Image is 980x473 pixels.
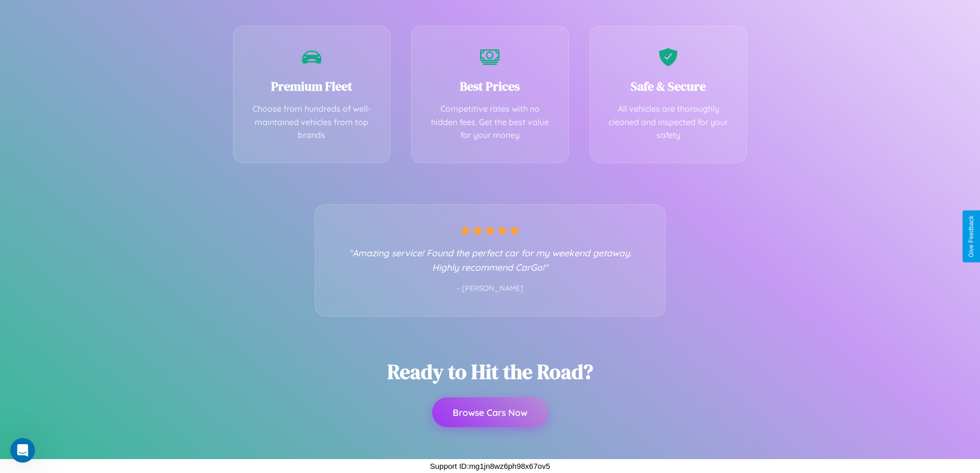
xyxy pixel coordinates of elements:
[432,397,548,427] button: Browse Cars Now
[336,246,645,274] p: "Amazing service! Found the perfect car for my weekend getaway. Highly recommend CarGo!"
[387,358,593,386] h2: Ready to Hit the Road?
[605,102,732,142] p: All vehicles are thoroughly cleaned and inspected for your safety
[249,102,375,142] p: Choose from hundreds of well-maintained vehicles from top brands
[427,102,553,142] p: Competitive rates with no hidden fees. Get the best value for your money
[336,282,645,295] p: - [PERSON_NAME]
[605,78,732,95] h3: Safe & Secure
[430,459,550,473] p: Support ID: mg1jn8wz6ph98x67ov5
[10,438,35,463] iframe: Intercom live chat
[968,216,975,257] div: Give Feedback
[249,78,375,95] h3: Premium Fleet
[427,78,553,95] h3: Best Prices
